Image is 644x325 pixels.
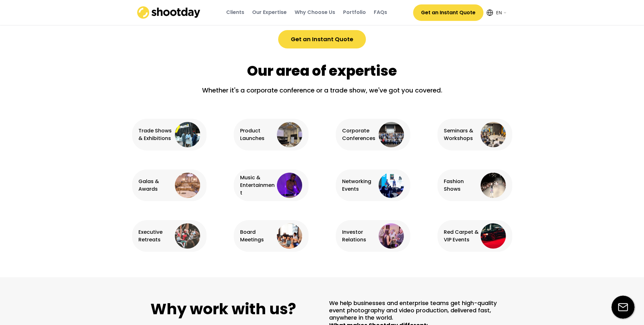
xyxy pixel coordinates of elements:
[277,122,302,147] img: product%20launches%403x.webp
[342,228,377,244] div: Investor Relations
[138,178,174,193] div: Galas & Awards
[175,173,200,198] img: gala%20event%403x.webp
[132,299,315,319] h1: Why work with us?
[611,296,634,319] img: email-icon%20%281%29.svg
[481,223,506,249] img: VIP%20event%403x.webp
[379,122,404,147] img: corporate%20conference%403x.webp
[487,10,493,16] img: Icon%20feather-globe%20%281%29.svg
[240,228,275,244] div: Board Meetings
[138,228,174,244] div: Executive Retreats
[175,122,200,147] img: exhibition%402x.png
[295,9,335,16] div: Why Choose Us
[240,127,275,142] div: Product Launches
[342,127,377,142] div: Corporate Conferences
[379,223,404,249] img: investor%20relations%403x.webp
[277,173,302,198] img: entertainment%403x.webp
[226,9,244,16] div: Clients
[175,223,200,249] img: prewedding-circle%403x.webp
[343,9,366,16] div: Portfolio
[195,86,449,100] div: Whether it's a corporate conference or a trade show, we've got you covered.
[278,30,366,48] button: Get an Instant Quote
[342,178,377,193] div: Networking Events
[252,9,287,16] div: Our Expertise
[247,61,397,81] div: Our area of expertise
[481,122,506,147] img: seminars%403x.webp
[444,228,479,244] div: Red Carpet & VIP Events
[379,173,404,198] img: networking%20event%402x.png
[137,6,201,19] img: shootday_logo.png
[481,173,506,198] img: fashion%20event%403x.webp
[444,178,479,193] div: Fashion Shows
[444,127,479,142] div: Seminars & Workshops
[138,127,174,142] div: Trade Shows & Exhibitions
[374,9,387,16] div: FAQs
[277,223,302,249] img: board%20meeting%403x.webp
[413,4,483,21] button: Get an Instant Quote
[240,174,275,197] div: Music & Entertainment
